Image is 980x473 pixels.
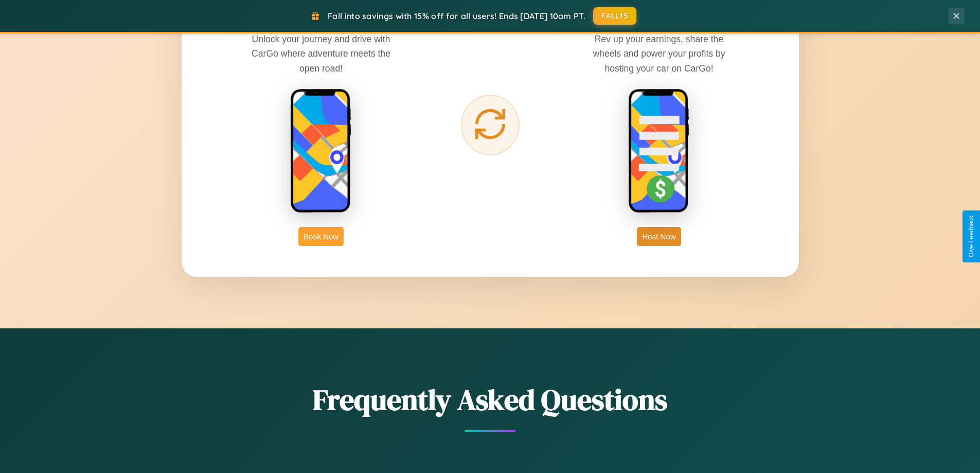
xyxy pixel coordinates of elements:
div: Give Feedback [968,216,975,257]
button: Host Now [637,227,681,246]
span: Fall into savings with 15% off for all users! Ends [DATE] 10am PT. [328,11,585,21]
p: Unlock your journey and drive with CarGo where adventure meets the open road! [244,32,398,75]
img: host phone [628,89,690,214]
button: FALL15 [593,7,636,25]
img: rent phone [290,89,352,214]
button: Book Now [298,227,344,246]
h2: Frequently Asked Questions [182,380,799,419]
p: Rev up your earnings, share the wheels and power your profits by hosting your car on CarGo! [582,32,736,75]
